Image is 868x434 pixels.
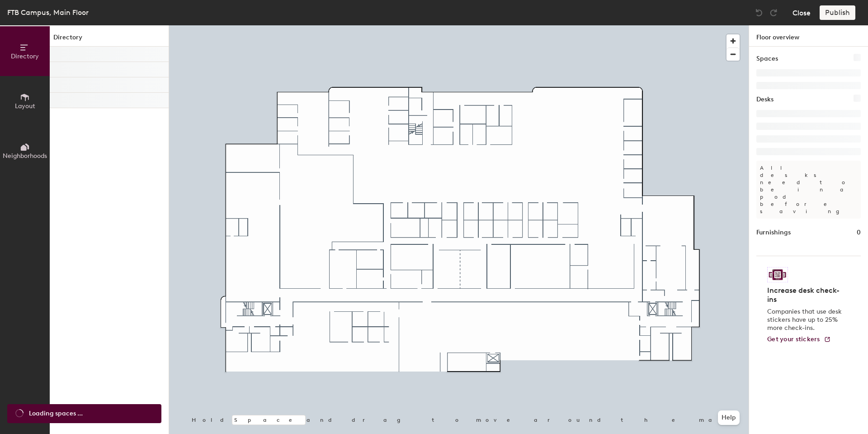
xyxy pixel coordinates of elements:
[793,5,811,20] button: Close
[756,228,791,238] h1: Furnishings
[756,95,774,105] h1: Desks
[857,228,861,238] h1: 0
[756,54,778,64] h1: Spaces
[767,308,844,332] p: Companies that use desk stickers have up to 25% more check-ins.
[767,286,844,304] h4: Increase desk check-ins
[7,7,89,18] div: FTB Campus, Main Floor
[29,409,83,419] span: Loading spaces ...
[767,267,788,282] img: Sticker logo
[718,410,740,425] button: Help
[50,33,169,47] h1: Directory
[756,161,861,219] p: All desks need to be in a pod before saving
[749,25,868,47] h1: Floor overview
[769,8,778,17] img: Redo
[15,102,35,110] span: Layout
[11,52,39,60] span: Directory
[755,8,764,17] img: Undo
[767,335,820,343] span: Get your stickers
[767,336,831,343] a: Get your stickers
[3,152,47,160] span: Neighborhoods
